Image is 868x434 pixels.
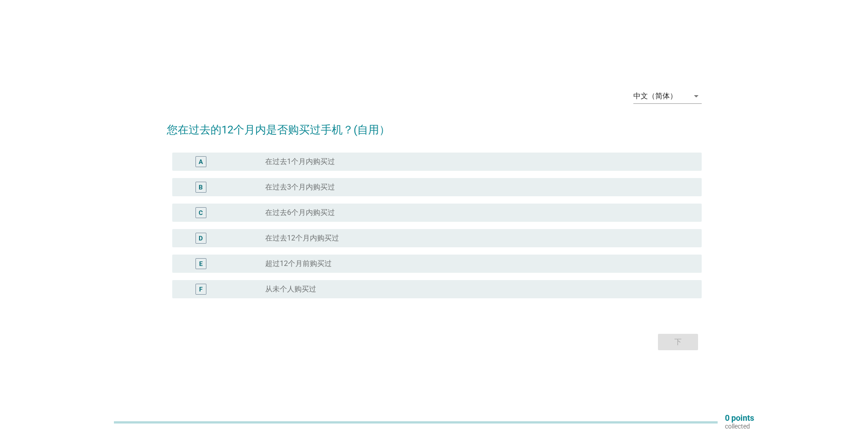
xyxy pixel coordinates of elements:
div: F [199,284,203,294]
label: 在过去3个月内购买过 [265,183,335,192]
p: 0 points [725,414,754,422]
div: D [199,233,203,243]
div: A [199,157,203,166]
div: B [199,182,203,192]
div: C [199,208,203,217]
label: 在过去12个月内购买过 [265,234,339,243]
label: 在过去1个月内购买过 [265,157,335,166]
div: E [199,259,203,268]
label: 在过去6个月内购买过 [265,208,335,217]
label: 超过12个月前购买过 [265,259,332,268]
p: collected [725,422,754,430]
i: arrow_drop_down [691,91,702,102]
label: 从未个人购买过 [265,285,316,294]
h2: 您在过去的12个月内是否购买过手机？(自用） [167,112,702,138]
div: 中文（简体） [633,92,677,100]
